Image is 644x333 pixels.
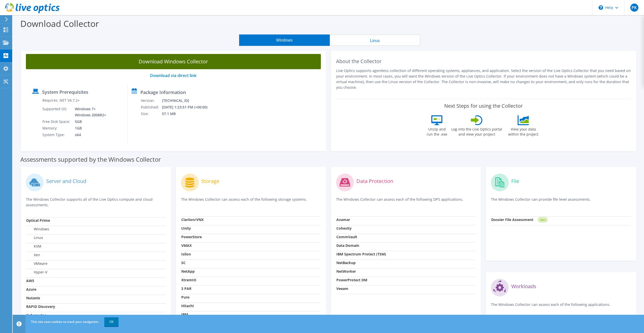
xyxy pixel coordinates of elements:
[42,98,80,103] label: Requires .NET V4.7.2+
[505,125,541,137] label: View your data within the project
[26,227,49,232] label: Windows
[26,235,43,240] label: Linux
[162,104,214,110] td: [DATE] 1:23:51 PM (+00:00)
[26,218,50,223] strong: Optical Prime
[451,125,502,137] label: Log into the Live Optics portal and view your project
[630,4,638,12] span: PK
[140,90,186,95] label: Package Information
[104,317,119,326] a: OK
[540,218,545,221] tspan: NEW!
[181,243,192,248] strong: VMAX
[511,284,536,289] label: Workloads
[181,226,191,231] strong: Unity
[20,18,99,29] label: Download Collector
[26,270,47,275] label: Hyper-V
[181,269,195,274] strong: NetApp
[42,118,71,125] td: Free Disk Space:
[181,312,188,317] strong: IBM
[425,125,449,137] label: Unzip and run the .exe
[26,54,321,69] a: Download Windows Collector
[330,34,420,46] button: Linux
[336,58,631,64] h2: About the Collector
[181,197,321,207] p: The Windows Collector can assess each of the following storage systems.
[42,106,71,118] td: Supported OS:
[239,34,330,46] button: Windows
[71,118,107,125] td: 5GB
[336,260,356,265] strong: NetBackup
[26,287,36,292] strong: Azure
[336,269,356,274] strong: NetWorker
[26,313,46,318] strong: Kubernetes
[26,278,34,283] strong: AWS
[181,260,186,265] strong: SC
[336,68,631,90] p: Live Optics supports agentless collection of different operating systems, appliances, and applica...
[162,110,214,117] td: 57.1 MB
[26,295,40,300] strong: Nutanix
[42,89,88,95] label: System Prerequisites
[491,217,533,222] strong: Dossier File Assessment
[491,302,631,312] p: The Windows Collector can assess each of the following applications.
[20,157,161,162] label: Assessments supported by the Windows Collector
[336,252,386,256] strong: IBM Spectrum Protect (TSM)
[71,125,107,132] td: 1GB
[31,320,99,324] span: This site uses cookies to track your navigation.
[26,261,47,266] label: VMware
[336,243,359,248] strong: Data Domain
[491,197,631,207] p: The Windows Collector can provide file level assessments.
[599,5,603,10] svg: \n
[181,217,204,222] strong: Clariion/VNX
[336,234,357,239] strong: CommVault
[181,277,196,282] strong: XtremIO
[336,197,476,207] p: The Windows Collector can assess each of the following DPS applications.
[511,179,519,184] label: File
[181,286,191,291] strong: 3 PAR
[336,277,367,282] strong: PowerProtect DM
[181,303,194,308] strong: Hitachi
[356,179,393,184] label: Data Protection
[26,244,41,249] label: KVM
[181,234,202,239] strong: PowerStore
[181,295,189,300] strong: Pure
[26,304,55,309] strong: RAPID Discovery
[336,226,352,231] strong: Cohesity
[26,197,166,208] p: The Windows Collector supports all of the Live Optics compute and cloud assessments.
[201,179,219,184] label: Storage
[141,97,162,104] td: Version:
[141,104,162,110] td: Published:
[42,132,71,138] td: System Type:
[26,252,40,257] label: Xen
[71,132,107,138] td: x64
[71,106,107,118] td: Windows 7+ Windows 2008R2+
[141,110,162,117] td: Size:
[336,217,350,222] strong: Avamar
[46,179,86,184] label: Server and Cloud
[444,103,523,109] label: Next Steps for using the Collector
[150,73,196,78] a: Download via direct link
[336,286,348,291] strong: Veeam
[162,97,214,104] td: [TECHNICAL_ID]
[181,252,191,256] strong: Isilon
[42,125,71,132] td: Memory:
